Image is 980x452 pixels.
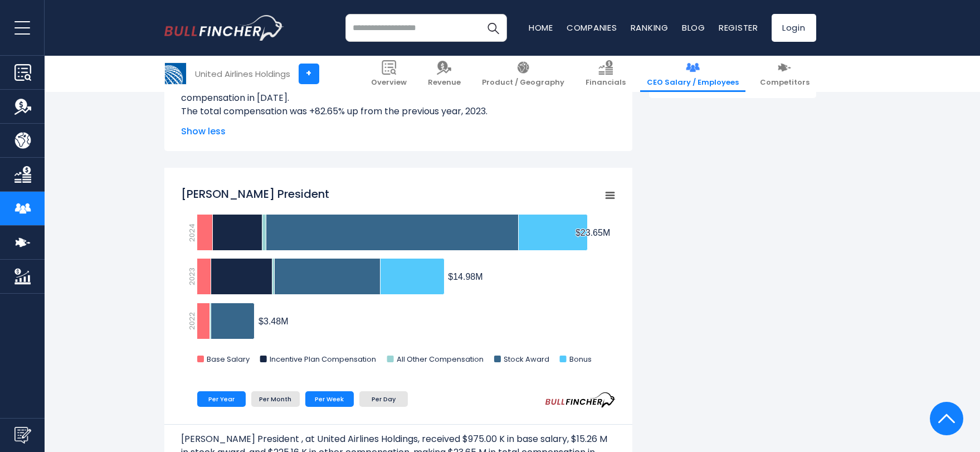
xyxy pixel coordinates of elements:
text: Incentive Plan Compensation [269,354,376,364]
span: Show less [181,125,616,138]
li: Per Day [359,391,408,407]
a: Blog [682,22,705,33]
tspan: $3.48M [259,317,288,326]
a: Register [719,22,758,33]
a: + [299,64,319,84]
a: CEO Salary / Employees [640,56,745,92]
text: Bonus [569,354,591,364]
a: Competitors [753,56,816,92]
text: 2023 [186,268,197,285]
a: Login [772,14,816,42]
a: Home [529,22,553,33]
a: Companies [567,22,617,33]
li: Per Year [197,391,246,407]
text: 2022 [186,312,197,330]
span: Revenue [428,78,461,88]
span: CEO Salary / Employees [647,78,739,88]
tspan: $23.65M [575,228,610,237]
text: Base Salary [207,354,250,364]
button: Search [479,14,507,42]
a: Overview [364,56,413,92]
img: UAL logo [165,63,186,84]
a: Financials [579,56,632,92]
a: Ranking [631,22,669,33]
span: Financials [586,78,626,88]
text: All Other Compensation [396,354,483,364]
text: 2024 [186,223,197,242]
a: Revenue [421,56,467,92]
span: Overview [371,78,407,88]
div: United Airlines Holdings [195,67,290,80]
tspan: [PERSON_NAME] President ​ [181,186,332,202]
tspan: $14.98M [448,272,482,281]
a: Go to homepage [164,15,284,41]
span: Product / Geography [482,78,564,88]
a: Product / Geography [475,56,571,92]
li: Per Week [305,391,354,407]
img: bullfincher logo [164,15,284,41]
li: Per Month [251,391,300,407]
svg: Brett Hart President ​ [181,181,616,376]
p: The total compensation was +82.65% up from the previous year, 2023. [181,105,616,118]
span: Competitors [760,78,810,88]
text: Stock Award [503,354,549,364]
